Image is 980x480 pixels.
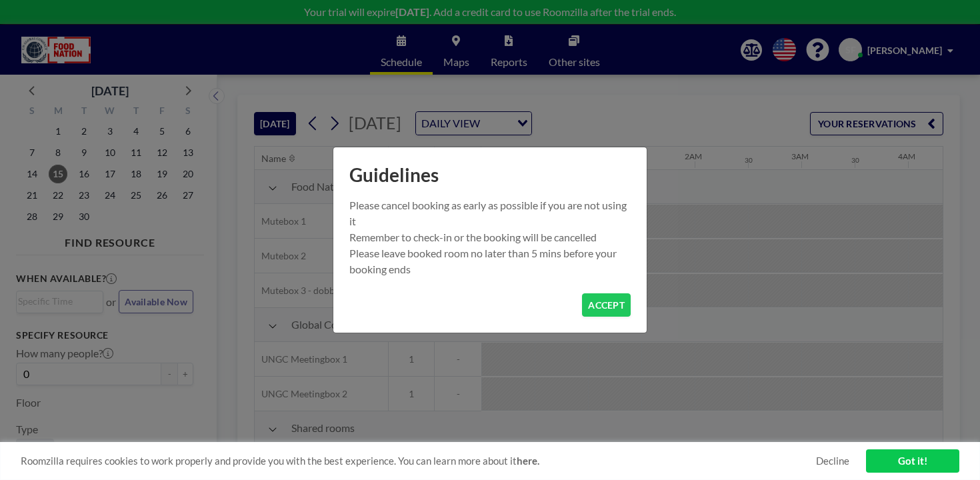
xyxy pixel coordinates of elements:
p: Please cancel booking as early as possible if you are not using it [349,197,631,229]
a: Got it! [866,449,959,473]
h1: Guidelines [333,147,647,197]
span: Roomzilla requires cookies to work properly and provide you with the best experience. You can lea... [21,455,816,467]
a: here. [517,455,539,467]
p: Please leave booked room no later than 5 mins before your booking ends [349,245,631,277]
a: Decline [816,455,849,467]
p: Remember to check-in or the booking will be cancelled [349,229,631,245]
button: ACCEPT [582,293,631,317]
